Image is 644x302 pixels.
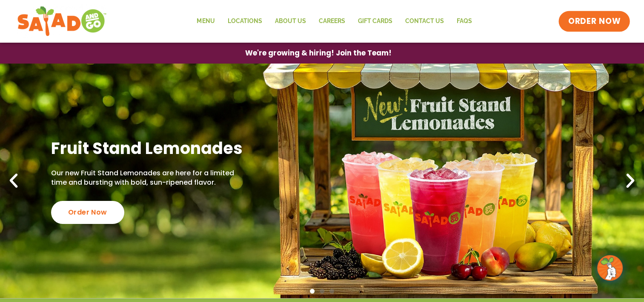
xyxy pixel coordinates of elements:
[268,12,312,31] a: About Us
[598,256,622,280] img: wpChatIcon
[450,12,478,31] a: FAQs
[232,43,404,63] a: We're growing & hiring! Join the Team!
[51,138,247,159] h2: Fruit Stand Lemonades
[190,12,221,31] a: Menu
[320,289,324,293] span: Go to slide 2
[351,12,398,31] a: GIFT CARDS
[568,16,621,27] span: ORDER NOW
[51,168,247,188] p: Our new Fruit Stand Lemonades are here for a limited time and bursting with bold, sun-ripened fla...
[17,4,107,38] img: new-SAG-logo-768×292
[398,12,450,31] a: Contact Us
[245,49,392,57] span: We're growing & hiring! Join the Team!
[190,12,478,31] nav: Menu
[621,171,640,190] div: Next slide
[310,289,315,293] span: Go to slide 1
[4,171,23,190] div: Previous slide
[51,201,124,224] div: Order Now
[559,11,630,32] a: ORDER NOW
[221,12,268,31] a: Locations
[329,289,334,293] span: Go to slide 3
[312,12,351,31] a: Careers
